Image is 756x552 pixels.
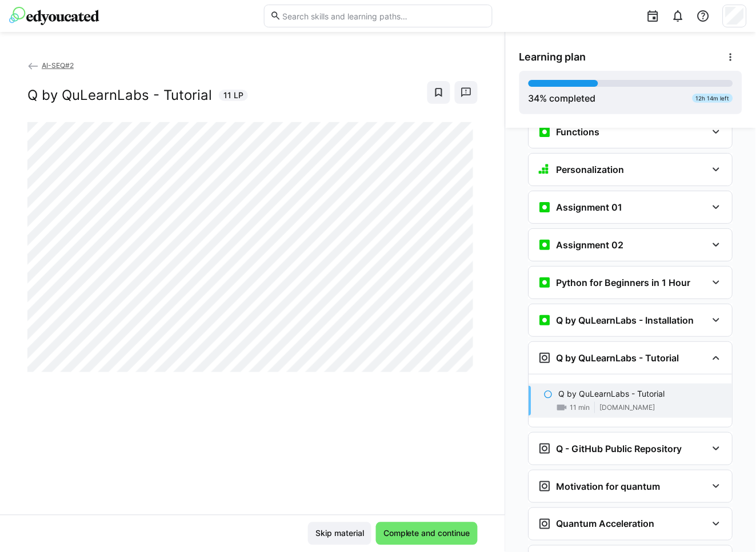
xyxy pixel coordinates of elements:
p: Q by QuLearnLabs - Tutorial [559,388,665,400]
span: 11 min [570,403,590,412]
span: 34 [529,92,540,104]
span: Complete and continue [382,528,472,539]
h3: Q - GitHub Public Repository [557,443,682,454]
span: AI-SEQ#2 [42,61,74,70]
button: Skip material [308,522,371,545]
h3: Motivation for quantum [557,481,661,492]
input: Search skills and learning paths… [281,11,486,21]
div: % completed [529,91,596,105]
span: Skip material [314,528,366,539]
a: AI-SEQ#2 [27,61,74,70]
button: Complete and continue [376,522,478,545]
h3: Assignment 02 [557,239,624,251]
h3: Q by QuLearnLabs - Installation [557,315,694,326]
h3: Q by QuLearnLabs - Tutorial [557,352,679,364]
h3: Quantum Acceleration [557,518,655,530]
h3: Python for Beginners in 1 Hour [557,277,691,288]
span: 11 LP [223,90,243,101]
h3: Assignment 01 [557,202,623,213]
h2: Q by QuLearnLabs - Tutorial [27,87,212,104]
span: [DOMAIN_NAME] [600,403,655,412]
div: 12h 14m left [693,94,733,103]
h3: Personalization [557,164,625,175]
span: Learning plan [519,51,586,63]
h3: Functions [557,126,600,138]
